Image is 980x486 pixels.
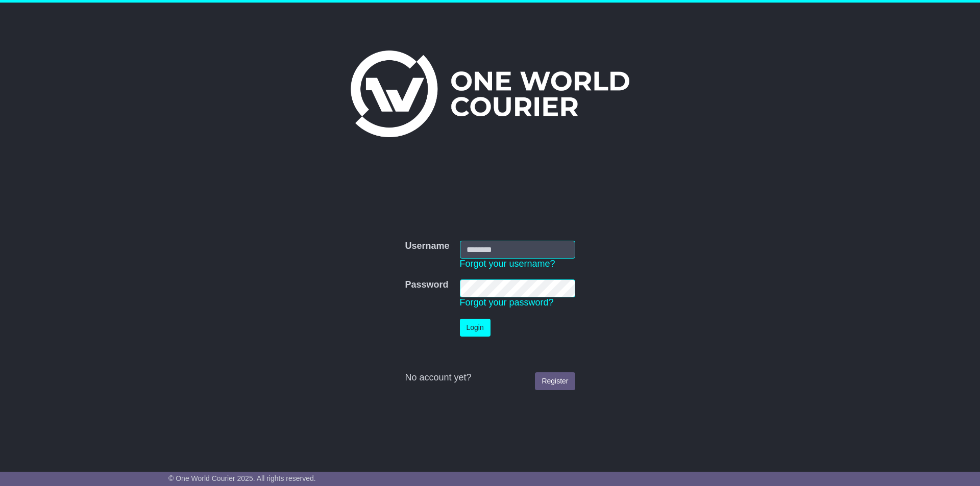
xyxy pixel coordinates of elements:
label: Username [405,241,449,252]
label: Password [405,279,448,291]
div: No account yet? [405,372,575,383]
a: Forgot your password? [460,297,554,308]
a: Register [535,372,575,390]
a: Forgot your username? [460,259,555,269]
span: © One World Courier 2025. All rights reserved. [168,474,316,482]
button: Login [460,319,491,337]
img: One World [351,50,629,137]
